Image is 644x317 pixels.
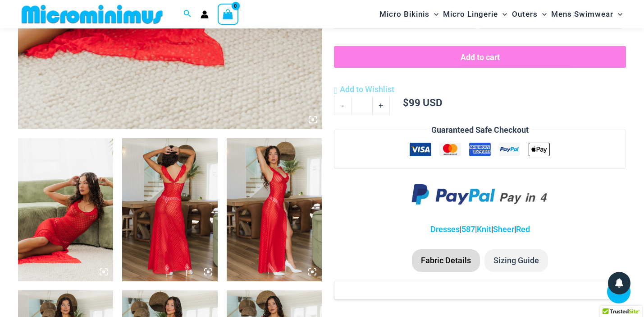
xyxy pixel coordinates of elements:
[227,138,322,281] img: Sometimes Red 587 Dress
[412,249,480,272] li: Fabric Details
[441,3,509,26] a: Micro LingerieMenu ToggleMenu Toggle
[122,138,217,281] img: Sometimes Red 587 Dress
[498,3,507,26] span: Menu Toggle
[334,46,626,68] button: Add to cart
[510,3,549,26] a: OutersMenu ToggleMenu Toggle
[477,224,491,234] a: Knit
[493,224,514,234] a: Sheer
[613,3,622,26] span: Menu Toggle
[379,3,429,26] span: Micro Bikinis
[428,123,532,137] legend: Guaranteed Safe Checkout
[403,96,442,109] bdi: 99 USD
[551,3,613,26] span: Mens Swimwear
[461,224,475,234] a: 587
[334,83,394,96] a: Add to Wishlist
[443,3,498,26] span: Micro Lingerie
[403,96,409,109] span: $
[334,223,626,236] p: | | | |
[18,4,166,24] img: MM SHOP LOGO FLAT
[549,3,625,26] a: Mens SwimwearMenu ToggleMenu Toggle
[218,4,238,24] a: View Shopping Cart, empty
[429,3,438,26] span: Menu Toggle
[340,84,394,94] span: Add to Wishlist
[201,10,209,19] a: Account icon link
[516,224,530,234] a: Red
[377,3,441,26] a: Micro BikinisMenu ToggleMenu Toggle
[512,3,538,26] span: Outers
[334,96,351,115] a: -
[538,3,547,26] span: Menu Toggle
[430,224,460,234] a: Dresses
[18,138,113,281] img: Sometimes Red 587 Dress
[376,1,626,27] nav: Site Navigation
[373,96,390,115] a: +
[183,9,192,20] a: Search icon link
[484,249,548,272] li: Sizing Guide
[351,96,372,115] input: Product quantity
